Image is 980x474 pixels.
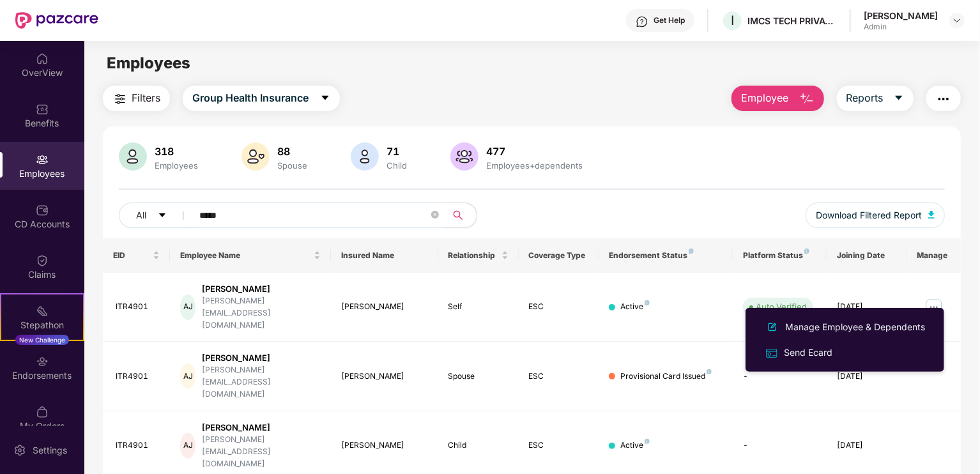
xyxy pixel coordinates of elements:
img: svg+xml;base64,PHN2ZyBpZD0iRW5kb3JzZW1lbnRzIiB4bWxucz0iaHR0cDovL3d3dy53My5vcmcvMjAwMC9zdmciIHdpZH... [36,355,49,368]
div: [PERSON_NAME] [202,283,321,295]
img: svg+xml;base64,PHN2ZyB4bWxucz0iaHR0cDovL3d3dy53My5vcmcvMjAwMC9zdmciIHhtbG5zOnhsaW5rPSJodHRwOi8vd3... [765,319,780,335]
div: [PERSON_NAME][EMAIL_ADDRESS][DOMAIN_NAME] [202,295,321,332]
button: search [445,203,477,228]
th: Joining Date [827,238,907,273]
span: search [445,210,470,220]
button: Filters [103,86,170,111]
button: Group Health Insurancecaret-down [183,86,340,111]
span: caret-down [894,93,904,104]
img: manageButton [924,297,944,317]
img: svg+xml;base64,PHN2ZyBpZD0iSGVscC0zMngzMiIgeG1sbnM9Imh0dHA6Ly93d3cudzMub3JnLzIwMDAvc3ZnIiB3aWR0aD... [636,15,648,28]
span: All [136,208,146,222]
th: Employee Name [170,238,331,273]
button: Reportscaret-down [837,86,914,111]
div: [PERSON_NAME] [202,352,321,364]
div: ITR4901 [116,301,160,313]
span: Employees [107,54,190,72]
div: AJ [180,363,195,389]
img: svg+xml;base64,PHN2ZyB4bWxucz0iaHR0cDovL3d3dy53My5vcmcvMjAwMC9zdmciIHdpZHRoPSI4IiBoZWlnaHQ9IjgiIH... [804,248,809,254]
button: Download Filtered Report [806,203,945,228]
div: [PERSON_NAME] [202,422,321,434]
div: Active [620,301,650,313]
div: Settings [29,444,71,457]
div: [PERSON_NAME][EMAIL_ADDRESS][DOMAIN_NAME] [202,434,321,470]
div: Child [448,440,509,452]
img: svg+xml;base64,PHN2ZyB4bWxucz0iaHR0cDovL3d3dy53My5vcmcvMjAwMC9zdmciIHhtbG5zOnhsaW5rPSJodHRwOi8vd3... [241,142,270,171]
div: Active [620,440,650,452]
span: Group Health Insurance [192,90,309,106]
img: svg+xml;base64,PHN2ZyB4bWxucz0iaHR0cDovL3d3dy53My5vcmcvMjAwMC9zdmciIHdpZHRoPSI4IiBoZWlnaHQ9IjgiIH... [645,300,650,305]
div: [PERSON_NAME] [341,440,428,452]
div: AJ [180,294,195,320]
div: [DATE] [837,371,897,383]
span: Filters [132,90,160,106]
th: Insured Name [331,238,438,273]
div: 477 [484,145,585,158]
div: [DATE] [837,301,897,313]
div: Child [384,160,410,171]
div: IMCS TECH PRIVATE LIMITED [747,15,837,27]
div: [PERSON_NAME] [341,371,428,383]
div: Manage Employee & Dependents [783,320,928,334]
span: Employee Name [180,250,311,261]
span: Download Filtered Report [816,208,922,222]
div: ESC [529,440,589,452]
span: close-circle [431,211,439,218]
div: [PERSON_NAME] [864,10,938,22]
span: caret-down [158,211,167,221]
img: svg+xml;base64,PHN2ZyBpZD0iRHJvcGRvd24tMzJ4MzIiIHhtbG5zPSJodHRwOi8vd3d3LnczLm9yZy8yMDAwL3N2ZyIgd2... [952,15,962,26]
img: svg+xml;base64,PHN2ZyB4bWxucz0iaHR0cDovL3d3dy53My5vcmcvMjAwMC9zdmciIHhtbG5zOnhsaW5rPSJodHRwOi8vd3... [799,91,815,107]
div: Endorsement Status [609,250,723,261]
img: svg+xml;base64,PHN2ZyB4bWxucz0iaHR0cDovL3d3dy53My5vcmcvMjAwMC9zdmciIHdpZHRoPSI4IiBoZWlnaHQ9IjgiIH... [645,439,650,444]
div: ESC [529,301,589,313]
th: Relationship [438,238,519,273]
img: svg+xml;base64,PHN2ZyB4bWxucz0iaHR0cDovL3d3dy53My5vcmcvMjAwMC9zdmciIHdpZHRoPSIyNCIgaGVpZ2h0PSIyNC... [112,91,128,107]
div: New Challenge [15,335,69,345]
div: [PERSON_NAME] [341,301,428,313]
th: Manage [907,238,961,273]
div: Stepathon [1,319,83,332]
img: svg+xml;base64,PHN2ZyB4bWxucz0iaHR0cDovL3d3dy53My5vcmcvMjAwMC9zdmciIHhtbG5zOnhsaW5rPSJodHRwOi8vd3... [450,142,479,171]
div: ESC [529,371,589,383]
div: Spouse [448,371,509,383]
div: AJ [180,433,195,459]
img: svg+xml;base64,PHN2ZyB4bWxucz0iaHR0cDovL3d3dy53My5vcmcvMjAwMC9zdmciIHhtbG5zOnhsaW5rPSJodHRwOi8vd3... [119,142,147,171]
img: svg+xml;base64,PHN2ZyBpZD0iQ2xhaW0iIHhtbG5zPSJodHRwOi8vd3d3LnczLm9yZy8yMDAwL3N2ZyIgd2lkdGg9IjIwIi... [36,254,49,267]
img: svg+xml;base64,PHN2ZyB4bWxucz0iaHR0cDovL3d3dy53My5vcmcvMjAwMC9zdmciIHdpZHRoPSI4IiBoZWlnaHQ9IjgiIH... [689,248,694,254]
div: Employees+dependents [484,160,585,171]
div: ITR4901 [116,371,160,383]
span: EID [113,250,150,261]
div: Send Ecard [781,346,835,360]
img: svg+xml;base64,PHN2ZyBpZD0iQmVuZWZpdHMiIHhtbG5zPSJodHRwOi8vd3d3LnczLm9yZy8yMDAwL3N2ZyIgd2lkdGg9Ij... [36,103,49,116]
img: svg+xml;base64,PHN2ZyBpZD0iTXlfT3JkZXJzIiBkYXRhLW5hbWU9Ik15IE9yZGVycyIgeG1sbnM9Imh0dHA6Ly93d3cudz... [36,406,49,418]
div: 71 [384,145,410,158]
div: [DATE] [837,440,897,452]
span: Employee [741,90,789,106]
span: caret-down [320,93,330,104]
img: svg+xml;base64,PHN2ZyBpZD0iRW1wbG95ZWVzIiB4bWxucz0iaHR0cDovL3d3dy53My5vcmcvMjAwMC9zdmciIHdpZHRoPS... [36,153,49,166]
img: svg+xml;base64,PHN2ZyB4bWxucz0iaHR0cDovL3d3dy53My5vcmcvMjAwMC9zdmciIHhtbG5zOnhsaW5rPSJodHRwOi8vd3... [351,142,379,171]
img: svg+xml;base64,PHN2ZyB4bWxucz0iaHR0cDovL3d3dy53My5vcmcvMjAwMC9zdmciIHhtbG5zOnhsaW5rPSJodHRwOi8vd3... [928,211,935,218]
div: [PERSON_NAME][EMAIL_ADDRESS][DOMAIN_NAME] [202,364,321,401]
img: svg+xml;base64,PHN2ZyBpZD0iU2V0dGluZy0yMHgyMCIgeG1sbnM9Imh0dHA6Ly93d3cudzMub3JnLzIwMDAvc3ZnIiB3aW... [13,444,26,457]
img: svg+xml;base64,PHN2ZyB4bWxucz0iaHR0cDovL3d3dy53My5vcmcvMjAwMC9zdmciIHdpZHRoPSIyNCIgaGVpZ2h0PSIyNC... [936,91,951,107]
div: Self [448,301,509,313]
span: close-circle [431,210,439,222]
span: Relationship [448,250,499,261]
img: New Pazcare Logo [15,12,98,29]
button: Allcaret-down [119,203,197,228]
div: Employees [152,160,201,171]
div: Get Help [654,15,685,26]
td: - [733,342,827,411]
span: I [731,13,734,28]
img: svg+xml;base64,PHN2ZyB4bWxucz0iaHR0cDovL3d3dy53My5vcmcvMjAwMC9zdmciIHdpZHRoPSIyMSIgaGVpZ2h0PSIyMC... [36,305,49,317]
div: Spouse [275,160,310,171]
div: Provisional Card Issued [620,371,712,383]
div: Platform Status [743,250,816,261]
th: Coverage Type [519,238,599,273]
div: ITR4901 [116,440,160,452]
div: 318 [152,145,201,158]
span: Reports [846,90,884,106]
div: Auto Verified [756,300,807,313]
div: 88 [275,145,310,158]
